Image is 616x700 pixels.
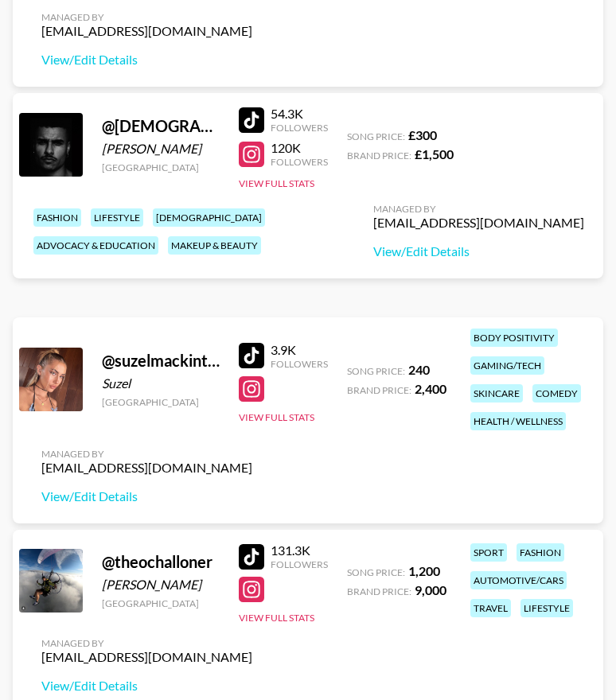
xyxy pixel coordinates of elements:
[102,597,220,609] div: [GEOGRAPHIC_DATA]
[239,411,314,423] button: View Full Stats
[271,140,328,156] div: 120K
[271,342,328,358] div: 3.9K
[470,329,558,347] div: body positivity
[415,582,446,597] strong: 9,000
[41,11,252,23] div: Managed By
[153,208,265,227] div: [DEMOGRAPHIC_DATA]
[517,543,564,562] div: fashion
[373,203,584,215] div: Managed By
[415,381,446,396] strong: 2,400
[271,122,328,134] div: Followers
[271,156,328,168] div: Followers
[520,599,573,617] div: lifestyle
[347,585,411,597] span: Brand Price:
[41,52,252,68] a: View/Edit Details
[373,243,584,259] a: View/Edit Details
[271,106,328,122] div: 54.3K
[470,356,544,375] div: gaming/tech
[239,177,314,189] button: View Full Stats
[102,396,220,408] div: [GEOGRAPHIC_DATA]
[102,552,220,572] div: @ theochalloner
[408,127,437,142] strong: £ 300
[102,116,220,136] div: @ [DEMOGRAPHIC_DATA]
[41,678,252,694] a: View/Edit Details
[33,208,81,227] div: fashion
[41,488,252,504] a: View/Edit Details
[347,150,411,161] span: Brand Price:
[470,412,566,430] div: health / wellness
[532,384,581,402] div: comedy
[271,358,328,370] div: Followers
[470,571,567,589] div: automotive/cars
[168,236,261,255] div: makeup & beauty
[41,448,252,460] div: Managed By
[102,141,220,157] div: [PERSON_NAME]
[408,362,430,377] strong: 240
[347,365,405,377] span: Song Price:
[271,542,328,558] div: 131.3K
[91,208,143,227] div: lifestyle
[41,649,252,665] div: [EMAIL_ADDRESS][DOMAIN_NAME]
[41,460,252,476] div: [EMAIL_ADDRESS][DOMAIN_NAME]
[239,612,314,624] button: View Full Stats
[102,351,220,371] div: @ suzelmackintosh
[347,130,405,142] span: Song Price:
[470,384,523,402] div: skincare
[102,375,220,391] div: Suzel
[102,577,220,593] div: [PERSON_NAME]
[33,236,158,255] div: advocacy & education
[41,23,252,39] div: [EMAIL_ADDRESS][DOMAIN_NAME]
[347,566,405,578] span: Song Price:
[271,558,328,570] div: Followers
[347,384,411,396] span: Brand Price:
[41,637,252,649] div: Managed By
[470,599,511,617] div: travel
[102,161,220,173] div: [GEOGRAPHIC_DATA]
[415,146,454,161] strong: £ 1,500
[373,215,584,231] div: [EMAIL_ADDRESS][DOMAIN_NAME]
[408,563,440,578] strong: 1,200
[470,543,507,562] div: sport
